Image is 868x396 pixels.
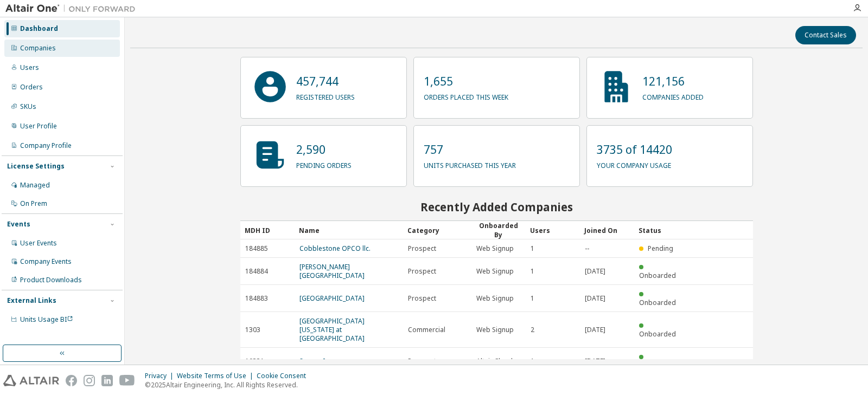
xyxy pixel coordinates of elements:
[245,326,260,334] span: 1303
[20,239,57,248] div: User Events
[20,257,72,266] div: Company Events
[424,158,516,170] p: units purchased this year
[476,244,514,253] span: Web Signup
[20,122,57,131] div: User Profile
[531,357,534,366] span: 1
[101,375,113,386] img: linkedin.svg
[245,357,264,366] span: 19331
[7,220,30,229] div: Events
[531,326,534,334] span: 2
[585,357,605,366] span: [DATE]
[530,222,576,239] div: Users
[296,89,355,102] p: registered users
[476,294,514,303] span: Web Signup
[408,357,436,366] span: Prospect
[642,89,704,102] p: companies added
[408,244,436,253] span: Prospect
[257,372,312,380] div: Cookie Consent
[245,222,290,239] div: MDH ID
[476,221,521,239] div: Onboarded By
[20,102,36,111] div: SKUs
[299,316,365,343] a: [GEOGRAPHIC_DATA][US_STATE] at [GEOGRAPHIC_DATA]
[145,372,177,380] div: Privacy
[240,200,753,214] h2: Recently Added Companies
[20,141,72,150] div: Company Profile
[408,294,436,303] span: Prospect
[296,158,352,170] p: pending orders
[424,73,508,89] p: 1,655
[424,89,508,102] p: orders placed this week
[20,276,82,284] div: Product Downloads
[476,326,514,334] span: Web Signup
[296,73,355,89] p: 457,744
[424,141,516,158] p: 757
[531,267,534,276] span: 1
[476,267,514,276] span: Web Signup
[245,267,268,276] span: 184884
[299,222,399,239] div: Name
[7,296,56,305] div: External Links
[795,26,856,44] button: Contact Sales
[20,44,56,53] div: Companies
[597,158,672,170] p: your company usage
[7,162,65,171] div: License Settings
[20,315,73,324] span: Units Usage BI
[585,326,605,334] span: [DATE]
[639,271,676,280] span: Onboarded
[408,326,445,334] span: Commercial
[585,244,589,253] span: --
[642,73,704,89] p: 121,156
[408,267,436,276] span: Prospect
[585,267,605,276] span: [DATE]
[20,83,43,92] div: Orders
[597,141,672,158] p: 3735 of 14420
[476,357,513,366] span: Altair Cloud
[84,375,95,386] img: instagram.svg
[20,63,39,72] div: Users
[177,372,257,380] div: Website Terms of Use
[648,244,673,253] span: Pending
[531,294,534,303] span: 1
[296,141,352,158] p: 2,590
[66,375,77,386] img: facebook.svg
[20,24,58,33] div: Dashboard
[639,298,676,307] span: Onboarded
[531,244,534,253] span: 1
[20,181,50,190] div: Managed
[639,329,676,339] span: Onboarded
[145,380,312,389] p: © 2025 Altair Engineering, Inc. All Rights Reserved.
[584,222,630,239] div: Joined On
[407,222,467,239] div: Category
[299,356,334,366] a: Sonos, Inc.
[299,244,371,253] a: Cobblestone OPCO llc.
[3,375,59,386] img: altair_logo.svg
[119,375,135,386] img: youtube.svg
[585,294,605,303] span: [DATE]
[5,3,141,14] img: Altair One
[20,199,47,208] div: On Prem
[245,244,268,253] span: 184885
[639,222,684,239] div: Status
[245,294,268,303] span: 184883
[299,262,365,280] a: [PERSON_NAME][GEOGRAPHIC_DATA]
[299,294,365,303] a: [GEOGRAPHIC_DATA]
